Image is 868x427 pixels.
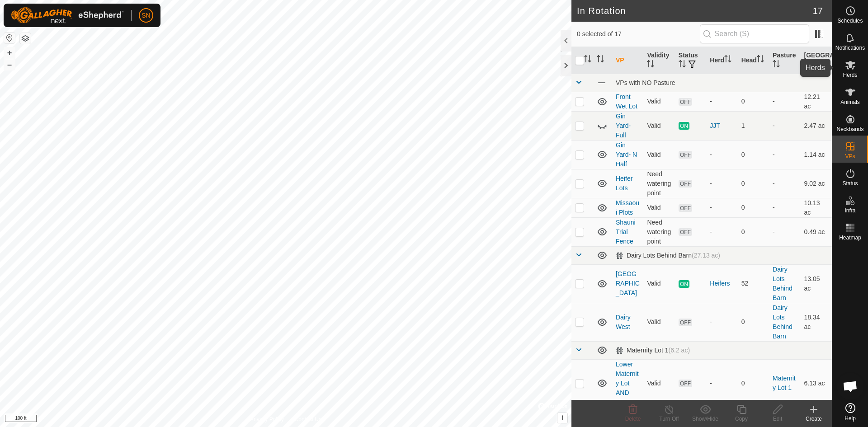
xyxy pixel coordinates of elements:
[844,208,855,213] span: Infra
[801,111,832,140] td: 2.47 ac
[4,59,15,70] button: –
[773,61,780,69] p-sorticon: Activate to sort
[692,252,720,259] span: (27.13 ac)
[738,111,769,140] td: 1
[818,61,826,69] p-sorticon: Activate to sort
[679,122,689,130] span: ON
[612,47,643,74] th: VP
[706,47,737,74] th: Herd
[801,303,832,341] td: 18.34 ac
[250,415,284,423] a: Privacy Policy
[801,47,832,74] th: [GEOGRAPHIC_DATA] Area
[616,93,637,110] a: Front Wet Lot
[616,141,637,168] a: Gin Yard- N Half
[801,264,832,303] td: 13.05 ac
[687,415,723,423] div: Show/Hide
[738,359,769,407] td: 0
[643,140,675,169] td: Valid
[616,252,720,259] div: Dairy Lots Behind Barn
[616,113,631,139] a: Gin Yard- Full
[643,47,675,74] th: Validity
[625,416,641,422] span: Delete
[769,92,800,111] td: -
[769,140,800,169] td: -
[577,29,700,39] span: 0 selected of 17
[813,4,823,18] span: 17
[769,169,800,198] td: -
[616,361,639,406] a: Lower Maternity Lot AND Pens
[773,304,793,340] a: Dairy Lots Behind Barn
[616,79,828,86] div: VPs with NO Pasture
[832,399,868,425] a: Help
[801,92,832,111] td: 12.21 ac
[679,61,686,69] p-sorticon: Activate to sort
[845,154,855,159] span: VPs
[773,266,793,301] a: Dairy Lots Behind Barn
[836,127,863,132] span: Neckbands
[843,72,857,78] span: Herds
[679,180,692,188] span: OFF
[643,264,675,303] td: Valid
[769,217,800,246] td: -
[643,217,675,246] td: Need watering point
[738,198,769,217] td: 0
[839,235,861,240] span: Heatmap
[769,47,800,74] th: Pasture
[616,199,639,216] a: Missaoui Plots
[679,280,689,288] span: ON
[679,98,692,106] span: OFF
[801,217,832,246] td: 0.49 ac
[679,380,692,387] span: OFF
[842,181,858,186] span: Status
[773,375,796,391] a: Maternity Lot 1
[710,317,734,327] div: -
[643,359,675,407] td: Valid
[577,5,813,16] h2: In Rotation
[840,99,860,105] span: Animals
[557,413,567,423] button: i
[616,314,631,330] a: Dairy West
[651,415,687,423] div: Turn Off
[837,373,864,400] a: Open chat
[724,56,731,64] p-sorticon: Activate to sort
[710,203,734,212] div: -
[675,47,706,74] th: Status
[738,169,769,198] td: 0
[769,111,800,140] td: -
[710,279,734,288] div: Heifers
[584,56,591,64] p-sorticon: Activate to sort
[142,11,150,20] span: SN
[11,7,124,23] img: Gallagher Logo
[597,56,604,64] p-sorticon: Activate to sort
[723,415,759,423] div: Copy
[738,92,769,111] td: 0
[759,415,796,423] div: Edit
[679,204,692,212] span: OFF
[4,47,15,58] button: +
[616,219,636,245] a: Shauni Trial Fence
[643,198,675,217] td: Valid
[769,198,800,217] td: -
[738,47,769,74] th: Head
[835,45,865,51] span: Notifications
[710,379,734,388] div: -
[643,92,675,111] td: Valid
[669,347,690,354] span: (6.2 ac)
[796,415,832,423] div: Create
[801,198,832,217] td: 10.13 ac
[679,228,692,236] span: OFF
[710,179,734,188] div: -
[679,319,692,326] span: OFF
[643,111,675,140] td: Valid
[295,415,321,423] a: Contact Us
[616,175,632,192] a: Heifer Lots
[700,24,809,43] input: Search (S)
[844,416,856,421] span: Help
[616,347,690,354] div: Maternity Lot 1
[643,303,675,341] td: Valid
[738,303,769,341] td: 0
[710,227,734,237] div: -
[643,169,675,198] td: Need watering point
[710,97,734,106] div: -
[801,359,832,407] td: 6.13 ac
